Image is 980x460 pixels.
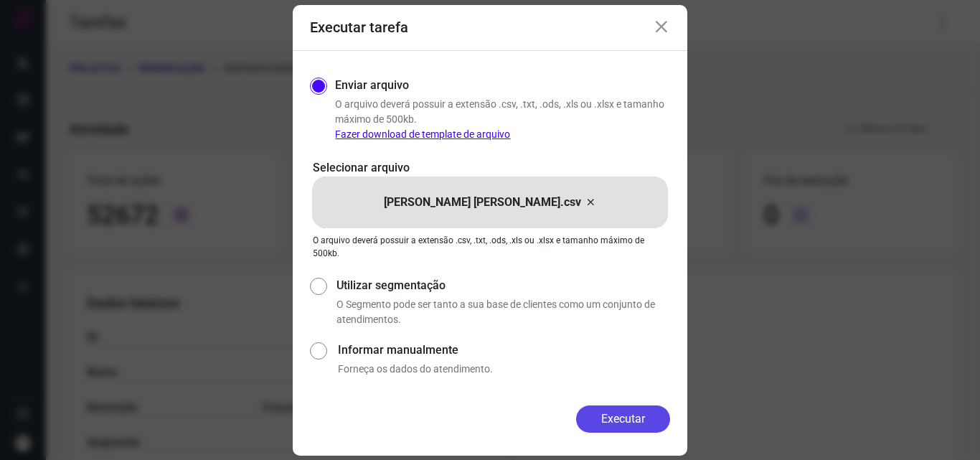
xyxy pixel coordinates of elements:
a: Fazer download de template de arquivo [335,128,510,140]
label: Informar manualmente [338,342,670,359]
p: Selecionar arquivo [313,159,667,177]
h3: Executar tarefa [310,19,408,36]
p: Forneça os dados do atendimento. [338,362,670,377]
p: [PERSON_NAME] [PERSON_NAME].csv [384,194,581,211]
button: Executar [576,405,670,433]
p: O Segmento pode ser tanto a sua base de clientes como um conjunto de atendimentos. [336,297,670,327]
p: O arquivo deverá possuir a extensão .csv, .txt, .ods, .xls ou .xlsx e tamanho máximo de 500kb. [313,234,667,260]
label: Utilizar segmentação [336,277,670,294]
p: O arquivo deverá possuir a extensão .csv, .txt, .ods, .xls ou .xlsx e tamanho máximo de 500kb. [335,97,670,142]
label: Enviar arquivo [335,77,409,94]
